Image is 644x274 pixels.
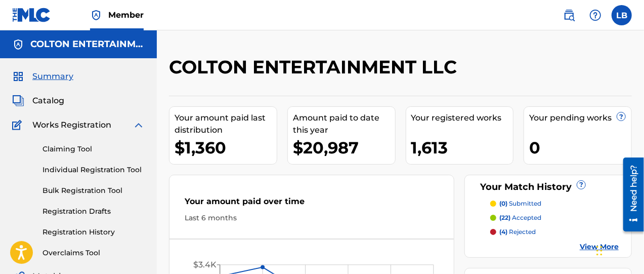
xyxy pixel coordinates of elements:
a: Registration History [42,227,145,238]
a: Bulk Registration Tool [42,185,145,196]
div: Amount paid to date this year [293,112,395,136]
div: $1,360 [175,136,277,159]
a: SummarySummary [12,70,73,83]
div: Last 6 months [185,213,439,223]
span: Summary [32,70,73,83]
a: View More [580,242,619,252]
div: $20,987 [293,136,395,159]
p: rejected [499,227,536,237]
img: expand [133,119,145,131]
a: Public Search [559,5,579,25]
a: Overclaims Tool [42,248,145,258]
div: 1,613 [411,136,513,159]
div: Your amount paid last distribution [175,112,277,136]
img: help [589,9,602,21]
span: ? [617,112,625,121]
iframe: Chat Widget [593,225,644,274]
div: Help [585,5,606,25]
a: (22) accepted [490,213,619,222]
img: Catalog [12,95,24,107]
a: Registration Drafts [42,206,145,217]
div: User Menu [612,5,632,25]
div: Drag [596,236,603,266]
tspan: $3.4K [193,260,217,270]
img: MLC Logo [12,8,51,22]
img: Accounts [12,38,24,51]
a: (4) rejected [490,227,619,237]
div: 0 [529,136,631,159]
span: (0) [499,200,507,207]
img: Works Registration [12,119,25,131]
div: Your amount paid over time [185,195,439,213]
span: Catalog [32,95,64,107]
p: submitted [499,199,541,208]
p: accepted [499,213,541,222]
div: Your pending works [529,112,631,124]
a: Claiming Tool [42,144,145,154]
span: (4) [499,228,507,236]
span: (22) [499,214,510,221]
h5: COLTON ENTERTAINMENT LLC [30,38,145,50]
a: Individual Registration Tool [42,165,145,175]
img: Summary [12,70,24,83]
a: (0) submitted [490,199,619,208]
a: CatalogCatalog [12,95,64,107]
h2: COLTON ENTERTAINMENT LLC [169,56,462,79]
iframe: Resource Center [616,153,644,235]
div: Your registered works [411,112,513,124]
span: Works Registration [32,119,111,131]
img: Top Rightsholder [90,9,102,21]
span: ? [577,181,585,189]
img: search [563,9,575,21]
span: Member [108,9,144,21]
div: Your Match History [478,180,619,194]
